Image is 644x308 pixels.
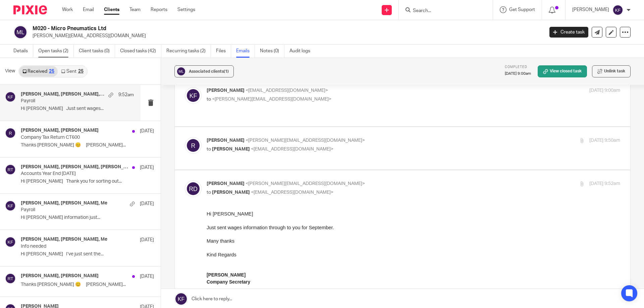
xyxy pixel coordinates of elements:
[5,68,15,75] span: View
[246,138,365,143] span: <[PERSON_NAME][EMAIL_ADDRESS][DOMAIN_NAME]>
[62,6,73,13] a: Work
[21,251,154,257] p: Hi [PERSON_NAME] I’ve just sent the...
[505,65,527,69] span: Completed
[21,128,99,133] h4: [PERSON_NAME], [PERSON_NAME]
[21,171,127,177] p: Accounts Year End [DATE]
[33,33,539,39] p: [PERSON_NAME][EMAIL_ADDRESS][DOMAIN_NAME]
[589,137,620,144] p: [DATE] 9:50am
[5,273,16,284] img: svg%3E
[589,87,620,94] p: [DATE] 9:00am
[38,45,74,58] a: Open tasks (2)
[549,27,588,38] a: Create task
[189,69,229,73] span: Associated clients
[589,180,620,187] p: [DATE] 9:52am
[140,128,154,134] p: [DATE]
[216,45,231,58] a: Files
[251,190,333,195] span: <[EMAIL_ADDRESS][DOMAIN_NAME]>
[104,6,119,13] a: Clients
[21,215,154,221] p: Hi [PERSON_NAME] information just...
[207,138,245,143] span: [PERSON_NAME]
[140,200,154,207] p: [DATE]
[505,71,531,76] p: [DATE] 9:00am
[212,97,331,102] span: <[PERSON_NAME][EMAIL_ADDRESS][DOMAIN_NAME]>
[19,66,58,77] a: Received25
[289,45,315,58] a: Audit logs
[49,69,54,74] div: 25
[212,190,250,195] span: [PERSON_NAME]
[13,5,47,14] img: Pixie
[140,164,154,171] p: [DATE]
[13,25,28,39] img: svg%3E
[251,147,333,151] span: <[EMAIL_ADDRESS][DOMAIN_NAME]>
[21,106,134,112] p: Hi [PERSON_NAME] Just sent wages...
[207,88,245,93] span: [PERSON_NAME]
[509,7,535,12] span: Get Support
[140,273,154,280] p: [DATE]
[83,6,94,13] a: Email
[21,142,154,148] p: Thanks [PERSON_NAME] 😊 [PERSON_NAME]...
[538,65,587,77] a: View closed task
[5,200,16,211] img: svg%3E
[140,237,154,243] p: [DATE]
[21,200,107,206] h4: [PERSON_NAME], [PERSON_NAME], Me
[151,6,167,13] a: Reports
[21,91,105,97] h4: [PERSON_NAME], [PERSON_NAME], Me
[21,98,111,104] p: Payroll
[21,282,154,288] p: Thanks [PERSON_NAME] 😊 [PERSON_NAME]...
[176,66,186,76] img: svg%3E
[207,190,211,195] span: to
[79,45,115,58] a: Client tasks (0)
[592,65,631,77] button: Unlink task
[612,5,623,15] img: svg%3E
[166,45,211,58] a: Recurring tasks (2)
[177,6,195,13] a: Settings
[5,164,16,175] img: svg%3E
[212,147,250,151] span: [PERSON_NAME]
[236,45,255,58] a: Emails
[129,6,141,13] a: Team
[185,137,202,154] img: svg%3E
[224,69,229,73] span: (1)
[246,88,328,93] span: <[EMAIL_ADDRESS][DOMAIN_NAME]>
[246,181,365,186] span: <[PERSON_NAME][EMAIL_ADDRESS][DOMAIN_NAME]>
[118,91,134,98] p: 9:52am
[174,65,234,77] button: Associated clients(1)
[78,69,84,74] div: 25
[21,135,127,140] p: Company Tax Return CT600
[21,244,127,249] p: Info needed
[21,164,129,170] h4: [PERSON_NAME], [PERSON_NAME], [PERSON_NAME]
[5,91,16,102] img: svg%3E
[21,273,99,279] h4: [PERSON_NAME], [PERSON_NAME]
[21,179,154,184] p: Hi [PERSON_NAME] Thank you for sorting out...
[5,128,16,138] img: svg%3E
[21,207,127,213] p: Payroll
[120,45,161,58] a: Closed tasks (42)
[412,8,473,14] input: Search
[185,180,202,197] img: svg%3E
[5,237,16,247] img: svg%3E
[58,66,87,77] a: Sent25
[33,25,438,32] h2: M020 - Micro Pneumatics Ltd
[21,237,107,242] h4: [PERSON_NAME], [PERSON_NAME], Me
[260,45,284,58] a: Notes (0)
[13,45,33,58] a: Details
[572,6,609,13] p: [PERSON_NAME]
[185,87,202,104] img: svg%3E
[207,97,211,102] span: to
[207,181,245,186] span: [PERSON_NAME]
[207,147,211,151] span: to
